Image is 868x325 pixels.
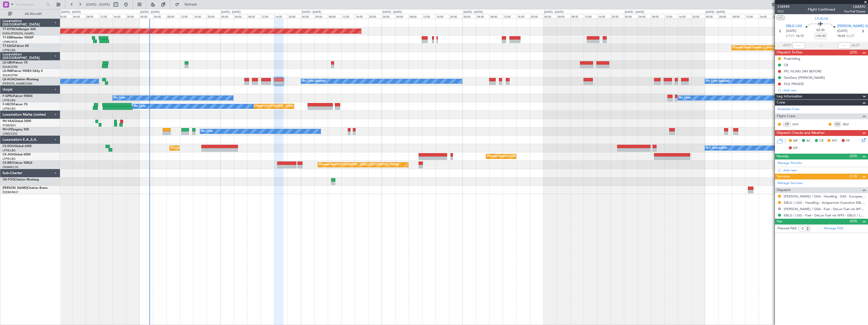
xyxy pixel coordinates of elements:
a: F-GPNJFalcon 900EX [3,95,33,98]
a: EBLG / LGG - Handling - Aviapartner Executive EBLG / LGG [784,200,865,205]
a: [PERSON_NAME] / QSA - Handling - EAS - European Aviation School [784,194,865,198]
span: F-HECD [3,103,14,106]
a: LFPB/LBG [3,157,16,161]
input: Trip Number [15,1,45,8]
a: OE-FOGCitation Mustang [3,178,39,181]
span: (0/0) [850,153,857,159]
span: T7-DYN [3,28,14,31]
a: 9H-YAAGlobal 5000 [3,120,31,123]
a: Manage Services [777,181,803,186]
a: T7-EMIHawker 900XP [3,36,33,39]
div: 00:00 [543,14,557,18]
div: 20:00 [207,14,220,18]
a: DNMM/LOS [3,165,18,169]
div: CB [784,63,788,67]
div: 12:00 [261,14,274,18]
div: 04:00 [153,14,166,18]
span: FP [846,138,850,144]
a: QVS [792,122,804,127]
span: ETOT [786,34,794,39]
span: ELDT [847,34,855,39]
span: (2/5) [850,50,857,55]
span: (1/3) [850,174,857,179]
div: No Crew Sabadell [706,77,730,85]
span: AC [806,138,811,144]
div: FPL FILING 24H BEFORE [784,69,822,73]
span: LX-AOA [815,16,828,21]
a: LX-GBHFalcon 7X [3,61,28,64]
span: Pos Pref Charter [844,9,865,14]
div: [DATE] - [DATE] [382,10,402,14]
div: [DATE] - [DATE] [61,10,81,14]
div: 08:00 [570,14,584,18]
div: 20:00 [126,14,139,18]
div: 00:00 [382,14,395,18]
div: 04:00 [234,14,247,18]
div: 16:00 [759,14,772,18]
div: [DATE] - [DATE] [221,10,241,14]
div: 12:00 [341,14,355,18]
a: F-HECDFalcon 7X [3,103,28,106]
span: LX-AOA [3,78,14,81]
div: [DATE] - [DATE] [140,10,160,14]
span: FFC [832,138,838,144]
div: 04:00 [638,14,651,18]
div: Planned Maint Geneva (Cointrin) [733,44,775,52]
div: Prebriefing [784,56,800,61]
span: [PERSON_NAME] [3,187,27,190]
a: EDLW/DTM [3,73,17,77]
span: CS-JHH [3,153,13,156]
span: [DATE] [837,29,848,34]
div: 16:00 [436,14,449,18]
div: Add new [783,168,865,172]
span: LX-INB [3,70,12,73]
a: [PERSON_NAME] / QSA - Fuel - DeLux Fuel via WFS - [PERSON_NAME] / QSA [784,207,865,211]
div: 08:00 [489,14,503,18]
span: Services [777,174,790,179]
span: MF [793,138,798,144]
span: T7-EAGL [3,45,15,48]
a: EVRA/[PERSON_NAME] [3,32,34,35]
a: EDLW/DTM [3,65,17,69]
span: Leg Information [777,94,802,99]
span: T7-EMI [3,36,12,39]
span: 02:30 [816,28,824,33]
span: ATOT [783,43,791,48]
div: 00:00 [705,14,718,18]
button: Refresh [173,1,203,9]
div: Planned Maint [GEOGRAPHIC_DATA] ([GEOGRAPHIC_DATA]) [487,153,567,160]
div: 04:00 [718,14,732,18]
div: 16:00 [678,14,691,18]
div: 00:00 [220,14,234,18]
div: [DATE] - [DATE] [463,10,483,14]
a: RDZ [843,122,854,127]
span: Dispatch Checks and Weather [777,130,825,136]
span: Refresh [180,3,202,6]
span: [DATE] [786,29,796,34]
div: FO [833,121,842,127]
div: Planned Maint [GEOGRAPHIC_DATA] ([GEOGRAPHIC_DATA]) [319,161,399,169]
div: 08:00 [732,14,745,18]
span: 9H-YAA [3,120,14,123]
a: [PERSON_NAME]Citation Bravo [3,187,48,190]
div: 16:00 [113,14,126,18]
a: LX-INBFalcon 900EX EASy II [3,70,42,73]
div: [DATE] - [DATE] [302,10,321,14]
div: 12:00 [422,14,436,18]
span: Dispatch To-Dos [777,50,802,55]
div: 16:00 [274,14,288,18]
div: No Crew [114,94,125,102]
div: 04:00 [314,14,328,18]
span: 9H-LPZ [3,128,13,131]
a: LFPB/LBG [3,149,16,152]
div: 12:00 [664,14,678,18]
a: EDDM/MUC [3,190,18,194]
span: Crew [777,100,785,106]
div: 20:00 [772,14,786,18]
span: ALDT [852,43,860,48]
div: Planned Maint [GEOGRAPHIC_DATA] ([GEOGRAPHIC_DATA]) [245,103,325,110]
span: 534949 [777,4,790,9]
a: LFPB/LBG [3,107,16,111]
div: Planned Maint [GEOGRAPHIC_DATA] ([GEOGRAPHIC_DATA]) [171,144,251,152]
a: LFMD/CEQ [3,132,17,136]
